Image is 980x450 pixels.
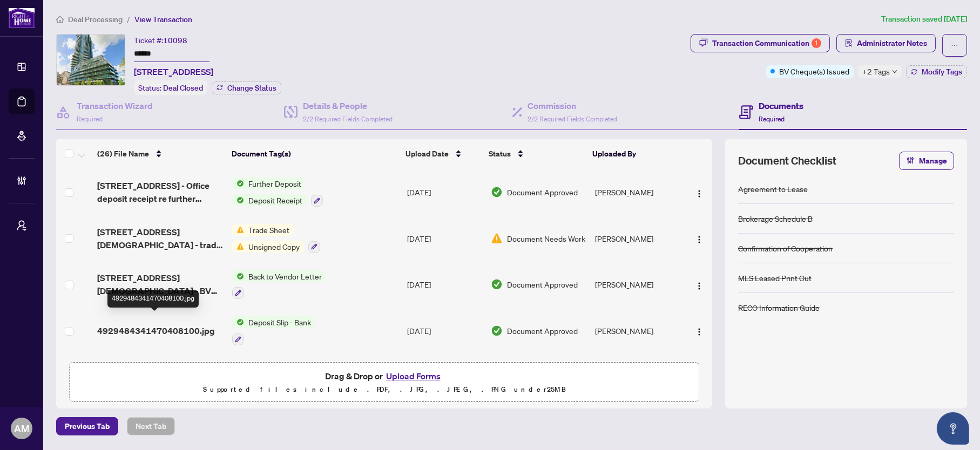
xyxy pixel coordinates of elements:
td: [DATE] [403,262,486,308]
div: RECO Information Guide [738,302,820,313]
th: Uploaded By [588,139,680,169]
span: 4929484341470408100.jpg [97,324,215,337]
img: Status Icon [232,178,244,189]
td: [PERSON_NAME] [591,169,683,215]
div: 4929484341470408100.jpg [107,290,199,308]
img: Document Status [491,186,503,198]
img: Document Status [491,278,503,290]
button: Previous Tab [56,417,118,435]
td: [PERSON_NAME] [591,215,683,262]
td: [PERSON_NAME] [591,308,683,354]
button: Status IconDeposit Slip - Bank [232,316,315,345]
span: 2/2 Required Fields Completed [303,115,393,123]
span: [STREET_ADDRESS] [134,65,213,78]
span: AM [14,421,29,436]
span: Change Status [227,84,276,92]
div: Agreement to Lease [738,183,808,195]
span: Previous Tab [65,418,110,435]
div: MLS Leased Print Out [738,272,812,284]
span: [STREET_ADDRESS] - Office deposit receipt re further deposit.pdf [97,179,224,205]
span: solution [845,39,853,47]
img: Logo [695,328,704,336]
button: Status IconBack to Vendor Letter [232,270,326,299]
span: home [56,16,64,23]
span: Deposit Slip - Bank [244,316,315,328]
span: Manage [919,152,947,169]
img: Document Status [491,325,503,337]
img: Document Status [491,233,503,244]
td: [PERSON_NAME] [591,262,683,308]
span: (26) File Name [97,148,149,160]
button: Status IconFurther DepositStatus IconDeposit Receipt [232,178,323,207]
div: 1 [812,38,821,48]
h4: Commission [528,99,618,112]
div: Status: [134,80,207,95]
img: logo [9,8,35,28]
img: IMG-C12191590_1.jpg [57,35,125,85]
button: Administrator Notes [836,34,936,52]
span: Deal Processing [68,15,123,24]
span: Modify Tags [922,68,962,76]
span: Back to Vendor Letter [244,270,326,282]
span: BV Cheque(s) Issued [779,65,849,77]
span: Required [77,115,103,123]
button: Upload Forms [383,369,444,383]
li: / [127,13,130,25]
button: Transaction Communication1 [691,34,830,52]
h4: Details & People [303,99,393,112]
img: Logo [695,282,704,290]
button: Status IconTrade SheetStatus IconUnsigned Copy [232,224,320,253]
span: ellipsis [951,42,958,49]
div: Confirmation of Cooperation [738,242,833,254]
th: (26) File Name [93,139,227,169]
button: Logo [691,183,708,201]
span: Drag & Drop or [325,369,444,383]
span: Document Approved [507,325,578,337]
span: Status [489,148,511,160]
span: user-switch [16,220,27,231]
button: Logo [691,322,708,339]
span: Document Needs Work [507,233,585,244]
h4: Documents [759,99,803,112]
img: Logo [695,189,704,198]
div: Brokerage Schedule B [738,213,813,224]
img: Status Icon [232,194,244,206]
td: [DATE] [403,169,486,215]
span: Trade Sheet [244,224,294,236]
span: Upload Date [405,148,449,160]
p: Supported files include .PDF, .JPG, .JPEG, .PNG under 25 MB [76,383,692,396]
th: Status [484,139,588,169]
span: Further Deposit [244,178,306,189]
img: Status Icon [232,224,244,236]
span: +2 Tags [862,65,890,78]
span: Administrator Notes [857,35,927,52]
button: Modify Tags [906,65,967,78]
span: Drag & Drop orUpload FormsSupported files include .PDF, .JPG, .JPEG, .PNG under25MB [70,363,699,403]
span: Document Approved [507,278,578,290]
td: [DATE] [403,215,486,262]
span: Deposit Receipt [244,194,307,206]
div: Transaction Communication [712,35,821,52]
span: Unsigned Copy [244,241,304,253]
button: Manage [899,152,954,170]
span: Required [759,115,785,123]
span: down [892,69,897,74]
span: [STREET_ADDRESS][DEMOGRAPHIC_DATA] - BV statement.pdf [97,271,224,297]
td: [PERSON_NAME] [591,354,683,400]
button: Open asap [937,412,969,445]
span: 2/2 Required Fields Completed [528,115,618,123]
h4: Transaction Wizard [77,99,153,112]
span: Deal Closed [163,83,203,93]
span: 10098 [163,36,187,45]
img: Status Icon [232,316,244,328]
button: Logo [691,276,708,293]
img: Status Icon [232,270,244,282]
div: Ticket #: [134,34,187,46]
span: Document Checklist [738,153,836,168]
article: Transaction saved [DATE] [881,13,967,25]
span: [STREET_ADDRESS][DEMOGRAPHIC_DATA] - trade record sheet revised re further deposit.pdf [97,226,224,251]
th: Document Tag(s) [227,139,401,169]
button: Next Tab [127,417,175,435]
td: [DATE] [403,308,486,354]
img: Status Icon [232,241,244,253]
